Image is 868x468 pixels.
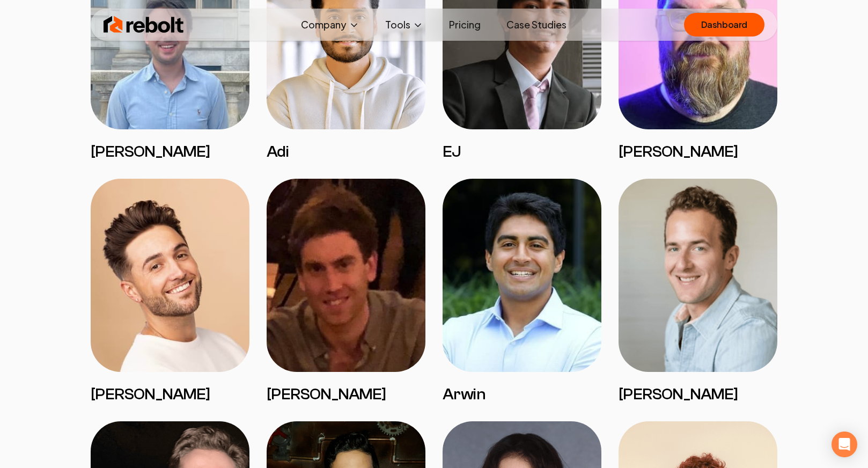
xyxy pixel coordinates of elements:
[832,432,857,457] div: Open Intercom Messenger
[498,14,575,35] a: Case Studies
[440,14,489,35] a: Pricing
[267,179,425,372] img: Cullen
[443,142,601,162] h3: EJ
[91,142,249,162] h3: [PERSON_NAME]
[619,385,777,404] h3: [PERSON_NAME]
[684,13,764,36] a: Dashboard
[377,14,432,35] button: Tools
[292,14,368,35] button: Company
[104,14,184,35] img: Rebolt Logo
[443,385,601,404] h3: Arwin
[619,179,777,372] img: Ari
[267,142,425,162] h3: Adi
[443,179,601,372] img: Arwin
[91,179,249,372] img: David
[91,385,249,404] h3: [PERSON_NAME]
[619,142,777,162] h3: [PERSON_NAME]
[267,385,425,404] h3: [PERSON_NAME]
